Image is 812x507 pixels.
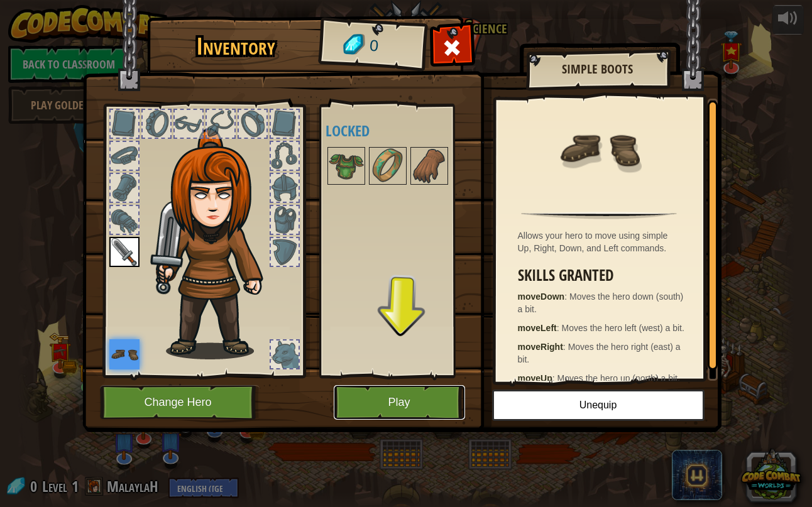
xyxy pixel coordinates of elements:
[521,212,676,219] img: hr.png
[326,123,474,139] h4: Locked
[329,148,364,183] img: portrait.png
[368,35,379,58] span: 0
[552,373,557,383] span: :
[100,385,260,420] button: Change Hero
[518,323,557,333] strong: moveLeft
[518,373,552,383] strong: moveUp
[109,339,140,369] img: portrait.png
[492,390,705,421] button: Unequip
[557,373,680,383] span: Moves the hero up (north) a bit.
[564,292,569,302] span: :
[518,267,687,284] h3: Skills Granted
[518,342,563,352] strong: moveRight
[150,128,285,359] img: hair_f2.png
[109,237,140,267] img: portrait.png
[412,148,447,183] img: portrait.png
[518,292,565,302] strong: moveDown
[563,342,568,352] span: :
[539,62,657,76] h2: Simple Boots
[518,229,687,254] div: Allows your hero to move using simple Up, Right, Down, and Left commands.
[370,148,405,183] img: portrait.png
[558,108,640,190] img: portrait.png
[518,342,681,364] span: Moves the hero right (east) a bit.
[557,323,562,333] span: :
[518,292,684,314] span: Moves the hero down (south) a bit.
[334,385,465,420] button: Play
[562,323,684,333] span: Moves the hero left (west) a bit.
[156,33,316,60] h1: Inventory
